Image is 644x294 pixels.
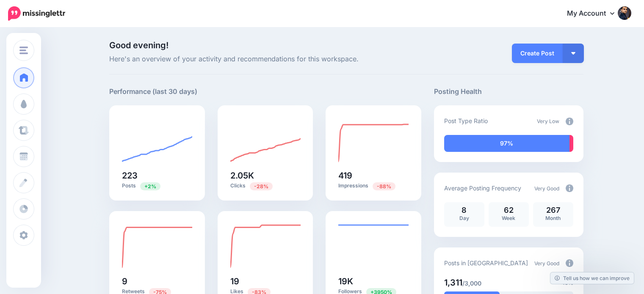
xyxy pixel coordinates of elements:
[338,182,409,190] p: Impressions
[338,277,409,286] h5: 19K
[122,277,192,286] h5: 9
[444,116,488,126] p: Post Type Ratio
[250,182,273,190] span: Previous period: 2.86K
[462,280,481,287] span: /3,000
[230,182,301,190] p: Clicks
[550,272,634,284] a: Tell us how we can improve
[566,118,573,125] img: info-circle-grey.png
[534,260,559,267] span: Very Good
[140,182,160,190] span: Previous period: 219
[537,118,559,124] span: Very Low
[109,54,421,65] span: Here's an overview of your activity and recommendations for this workspace.
[230,171,301,180] h5: 2.05K
[444,183,521,193] p: Average Posting Frequency
[448,206,480,214] p: 8
[109,40,169,50] span: Good evening!
[534,185,559,192] span: Very Good
[537,206,569,214] p: 267
[444,278,462,288] span: 1,311
[444,258,528,268] p: Posts in [GEOGRAPHIC_DATA]
[338,171,409,180] h5: 419
[434,86,583,97] h5: Posting Health
[122,171,192,180] h5: 223
[8,6,65,21] img: Missinglettr
[444,135,569,152] div: 97% of your posts in the last 30 days have been from Drip Campaigns
[373,182,395,190] span: Previous period: 3.47K
[502,215,515,221] span: Week
[558,3,631,24] a: My Account
[493,206,525,214] p: 62
[545,215,561,221] span: Month
[459,215,469,221] span: Day
[512,44,563,63] a: Create Post
[109,86,197,97] h5: Performance (last 30 days)
[566,184,573,192] img: info-circle-grey.png
[230,277,301,286] h5: 19
[566,259,573,267] img: info-circle-grey.png
[571,52,575,55] img: arrow-down-white.png
[122,182,192,190] p: Posts
[19,47,28,54] img: menu.png
[569,135,573,152] div: 3% of your posts in the last 30 days have been from Curated content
